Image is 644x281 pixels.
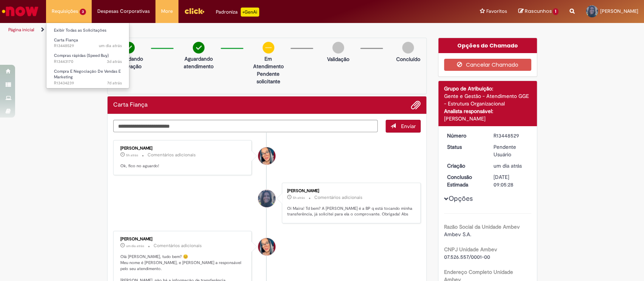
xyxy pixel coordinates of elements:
button: Adicionar anexos [411,100,421,110]
img: img-circle-grey.png [402,42,414,53]
span: um dia atrás [493,162,522,169]
div: Opções do Chamado [438,38,537,53]
small: Comentários adicionais [154,243,202,249]
span: 07.526.557/0001-00 [444,254,490,260]
span: 3 [80,9,86,15]
small: Comentários adicionais [314,194,363,201]
button: Enviar [386,120,421,133]
span: Enviar [401,123,416,130]
time: 27/08/2025 10:47:11 [126,153,138,157]
span: R13443170 [54,59,122,65]
b: CNPJ Unidade Ambev [444,246,497,253]
div: R13448529 [493,132,529,139]
span: Carta Fiança [54,37,78,43]
ul: Trilhas de página [6,23,424,37]
span: 7d atrás [107,80,122,86]
time: 26/08/2025 14:09:19 [99,43,122,49]
span: 3d atrás [107,59,122,64]
a: Exibir Todas as Solicitações [46,26,129,35]
time: 26/08/2025 15:41:39 [126,244,144,248]
p: Aguardando atendimento [180,55,217,70]
p: Em Atendimento [250,55,287,70]
span: um dia atrás [126,244,144,248]
span: Compras rápidas (Speed Buy) [54,53,109,58]
img: circle-minus.png [263,42,274,53]
a: Aberto R13448529 : Carta Fiança [46,36,129,50]
dt: Número [441,132,488,139]
button: Cancelar Chamado [444,59,531,71]
div: [PERSON_NAME] [444,115,531,122]
img: ServiceNow [1,4,40,19]
time: 20/08/2025 21:52:56 [107,80,122,86]
p: Ok, fico no aguardo! [120,163,246,169]
span: Despesas Corporativas [97,8,150,15]
span: Requisições [52,8,78,15]
a: Página inicial [8,27,34,33]
div: [PERSON_NAME] [287,189,413,193]
dt: Conclusão Estimada [441,173,488,188]
a: Aberto R13443170 : Compras rápidas (Speed Buy) [46,52,129,66]
span: 5h atrás [293,195,305,200]
div: Analista responsável: [444,107,531,115]
span: More [161,8,173,15]
div: 26/08/2025 14:09:18 [493,162,529,170]
p: Concluído [396,55,420,63]
a: Aberto R13434239 : Compra E Negociação De Vendas E Marketing [46,67,129,84]
span: R13448529 [54,43,122,49]
p: Validação [327,55,349,63]
div: [PERSON_NAME] [120,237,246,241]
small: Comentários adicionais [148,152,196,158]
span: R13434239 [54,80,122,86]
dt: Status [441,143,488,151]
div: [DATE] 09:05:28 [493,173,529,188]
div: Maira Priscila Da Silva Arnaldo [258,147,275,165]
time: 27/08/2025 10:37:46 [293,195,305,200]
ul: Requisições [46,23,129,89]
time: 26/08/2025 14:09:18 [493,162,522,169]
span: um dia atrás [99,43,122,49]
img: img-circle-grey.png [332,42,344,53]
span: Favoritos [486,8,507,15]
div: Maira Priscila Da Silva Arnaldo [258,238,275,255]
p: Pendente solicitante [250,70,287,85]
h2: Carta Fiança Histórico de tíquete [113,102,148,108]
dt: Criação [441,162,488,170]
div: Pendente Usuário [493,143,529,158]
div: Padroniza [216,8,259,17]
div: Grupo de Atribuição: [444,85,531,92]
img: click_logo_yellow_360x200.png [184,5,204,17]
span: [PERSON_NAME] [600,8,638,14]
div: Gente e Gestão - Atendimento GGE - Estrutura Organizacional [444,92,531,107]
span: Ambev S.A. [444,231,471,238]
span: 5h atrás [126,153,138,157]
span: 1 [553,8,558,15]
div: [PERSON_NAME] [120,146,246,151]
time: 25/08/2025 09:52:30 [107,59,122,64]
b: Razão Social da Unidade Ambev [444,223,520,230]
span: Compra E Negociação De Vendas E Marketing [54,69,121,80]
p: Oi Maira! Td bem? A [PERSON_NAME] é a BP q está tocando minha transferência, já solicitei para el... [287,206,413,217]
img: check-circle-green.png [193,42,204,53]
a: Rascunhos [518,8,558,15]
span: Rascunhos [524,8,552,15]
p: +GenAi [241,8,259,17]
textarea: Digite sua mensagem aqui... [113,120,378,133]
div: Julia Silveira Waise [258,190,275,207]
